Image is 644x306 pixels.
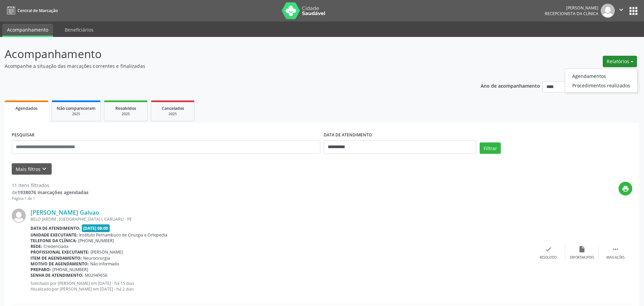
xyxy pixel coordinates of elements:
[481,81,540,90] p: Ano de acompanhamento
[31,238,77,244] b: Telefone da clínica:
[2,24,53,37] a: Acompanhamento
[41,165,48,173] i: keyboard_arrow_down
[12,196,89,202] div: Página 1 de 1
[31,249,89,255] b: Profissional executante:
[12,209,26,223] img: img
[5,62,449,70] p: Acompanhe a situação das marcações correntes e finalizadas
[90,261,119,267] span: Não informado
[618,6,625,13] i: 
[31,225,80,231] b: Data de atendimento:
[31,267,51,272] b: Preparo:
[545,11,598,16] span: Recepcionista da clínica
[324,130,372,140] label: DATA DE ATENDIMENTO
[540,255,557,260] div: Resolvido
[570,255,594,260] div: Exportar (PDF)
[606,255,625,260] div: Mais ações
[31,261,89,267] b: Motivo de agendamento:
[12,163,52,175] button: Mais filtroskeyboard_arrow_down
[17,8,58,13] span: Central de Marcação
[79,232,167,238] span: Instituto Pernambuco de Cirurgia e Ortopedia
[565,71,637,81] a: Agendamentos
[31,209,99,216] a: [PERSON_NAME] Galvao
[628,5,639,17] button: apps
[31,232,78,238] b: Unidade executante:
[622,185,629,192] i: print
[31,280,532,292] p: Solicitado por [PERSON_NAME] em [DATE] - há 15 dias Atualizado por [PERSON_NAME] em [DATE] - há 2...
[545,5,598,11] div: [PERSON_NAME]
[603,56,637,67] button: Relatórios
[83,255,110,261] span: Neurocirurgia
[17,189,89,195] strong: 1938076 marcações agendadas
[91,249,123,255] span: [PERSON_NAME]
[565,69,638,93] ul: Relatórios
[12,189,89,196] div: de
[162,105,184,111] span: Cancelados
[52,267,88,272] span: [PHONE_NUMBER]
[545,246,552,253] i: check
[31,255,82,261] b: Item de agendamento:
[109,112,143,117] div: 2025
[5,5,58,16] a: Central de Marcação
[115,105,136,111] span: Resolvidos
[578,246,586,253] i: insert_drive_file
[31,216,532,222] div: BELO JARDIM , [GEOGRAPHIC_DATA] I, CARUARU - PE
[15,105,38,111] span: Agendados
[57,105,96,111] span: Não compareceram
[5,46,449,62] p: Acompanhamento
[480,142,501,154] button: Filtrar
[612,246,619,253] i: 
[565,81,637,90] a: Procedimentos realizados
[60,24,98,36] a: Beneficiários
[601,4,615,18] img: img
[44,244,68,249] span: Credenciada
[12,130,35,140] label: PESQUISAR
[31,244,42,249] b: Rede:
[619,182,632,195] button: print
[82,224,110,232] span: [DATE] 08:00
[57,112,96,117] div: 2025
[78,238,114,244] span: [PHONE_NUMBER]
[615,4,628,18] button: 
[85,272,107,278] span: M02949656
[12,182,89,189] div: 11 itens filtrados
[31,272,84,278] b: Senha de atendimento:
[156,112,190,117] div: 2025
